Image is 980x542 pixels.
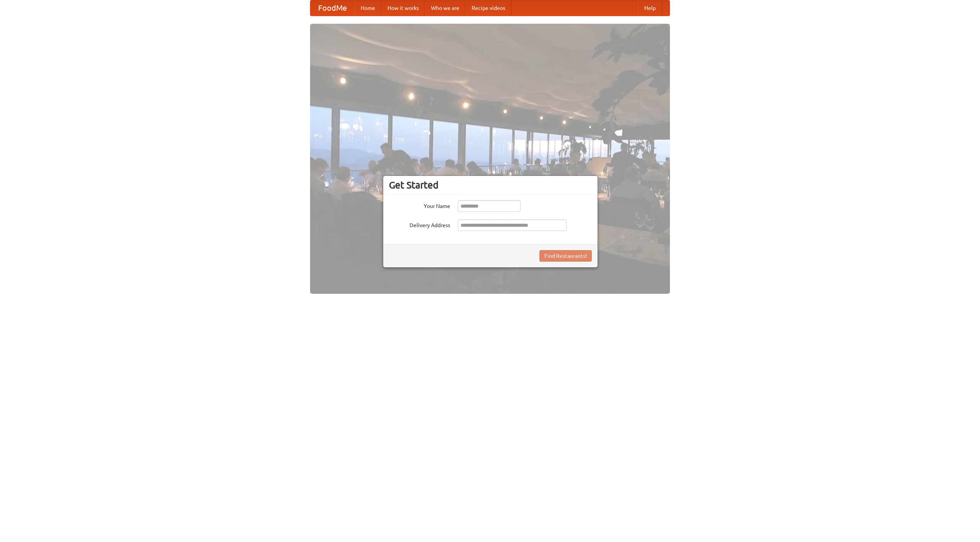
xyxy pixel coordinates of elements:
a: Recipe videos [465,0,511,16]
a: Help [638,0,662,16]
h3: Get Started [389,179,592,191]
a: Home [354,0,381,16]
a: FoodMe [310,0,354,16]
button: Find Restaurants! [539,250,592,262]
a: How it works [381,0,425,16]
label: Delivery Address [389,219,450,229]
a: Who we are [425,0,465,16]
label: Your Name [389,200,450,210]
